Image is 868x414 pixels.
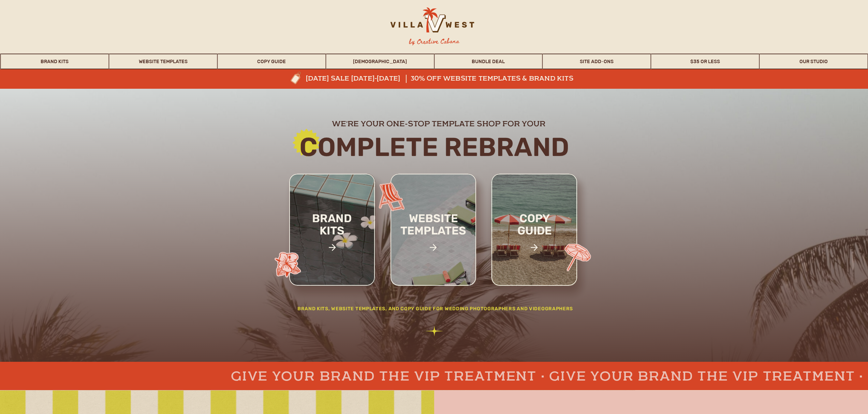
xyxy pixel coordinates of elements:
[218,54,325,69] a: Copy Guide
[503,212,566,260] a: copy guide
[543,54,651,69] a: Site Add-Ons
[109,54,217,69] a: Website Templates
[389,212,478,252] a: website templates
[411,75,580,83] a: 30% off website templates & brand kits
[283,119,594,127] h2: we're your one-stop template shop for your
[250,133,619,161] h2: Complete rebrand
[326,54,434,69] a: [DEMOGRAPHIC_DATA]
[760,54,868,69] a: Our Studio
[403,37,465,47] h3: by Creative Cabana
[303,212,361,260] a: brand kits
[282,305,588,315] h2: Brand Kits, website templates, and Copy Guide for wedding photographers and videographers
[306,75,423,83] a: [DATE] sale [DATE]-[DATE]
[651,54,759,69] a: $35 or Less
[1,54,109,69] a: Brand Kits
[435,54,542,69] a: Bundle Deal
